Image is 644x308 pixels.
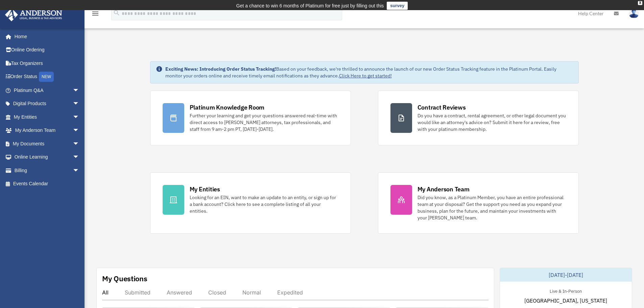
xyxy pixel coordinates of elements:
div: Contract Reviews [418,103,466,112]
span: arrow_drop_down [73,110,86,124]
a: Digital Productsarrow_drop_down [5,97,90,111]
i: menu [91,9,99,18]
a: My Anderson Team Did you know, as a Platinum Member, you have an entire professional team at your... [378,172,579,234]
div: Get a chance to win 6 months of Platinum for free just by filling out this [236,2,384,10]
a: Click Here to get started! [339,73,392,79]
a: Events Calendar [5,177,90,191]
a: Order StatusNEW [5,70,90,84]
span: arrow_drop_down [73,84,86,97]
a: My Entities Looking for an EIN, want to make an update to an entity, or sign up for a bank accoun... [150,172,351,234]
img: User Pic [629,8,639,18]
div: Based on your feedback, we're thrilled to announce the launch of our new Order Status Tracking fe... [165,66,573,79]
div: All [102,289,109,296]
span: [GEOGRAPHIC_DATA], [US_STATE] [524,297,607,305]
div: Expedited [277,289,303,296]
span: arrow_drop_down [73,137,86,151]
div: NEW [39,72,54,82]
a: Home [5,30,86,43]
div: My Entities [190,185,220,193]
div: [DATE]-[DATE] [500,268,632,282]
a: survey [387,2,408,10]
div: Answered [167,289,192,296]
div: Normal [242,289,261,296]
strong: Exciting News: Introducing Order Status Tracking! [165,66,276,72]
a: Online Ordering [5,43,90,57]
a: menu [91,12,99,18]
div: Did you know, as a Platinum Member, you have an entire professional team at your disposal? Get th... [418,194,566,221]
div: Platinum Knowledge Room [190,103,265,112]
a: My Documentsarrow_drop_down [5,137,90,150]
a: Contract Reviews Do you have a contract, rental agreement, or other legal document you would like... [378,91,579,145]
span: arrow_drop_down [73,150,86,164]
a: Platinum Q&Aarrow_drop_down [5,84,90,97]
a: Tax Organizers [5,56,90,70]
div: Do you have a contract, rental agreement, or other legal document you would like an attorney's ad... [418,112,566,133]
a: My Entitiesarrow_drop_down [5,110,90,124]
div: close [638,1,642,5]
img: Anderson Advisors Platinum Portal [3,8,64,21]
div: Closed [208,289,226,296]
a: My Anderson Teamarrow_drop_down [5,124,90,137]
span: arrow_drop_down [73,164,86,177]
div: Live & In-Person [544,287,587,294]
div: My Questions [102,274,147,284]
div: Further your learning and get your questions answered real-time with direct access to [PERSON_NAM... [190,112,338,133]
div: Looking for an EIN, want to make an update to an entity, or sign up for a bank account? Click her... [190,194,338,214]
a: Platinum Knowledge Room Further your learning and get your questions answered real-time with dire... [150,91,351,145]
a: Billingarrow_drop_down [5,164,90,177]
div: My Anderson Team [418,185,470,193]
div: Submitted [125,289,150,296]
a: Online Learningarrow_drop_down [5,150,90,164]
span: arrow_drop_down [73,97,86,111]
i: search [113,9,120,17]
span: arrow_drop_down [73,124,86,138]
